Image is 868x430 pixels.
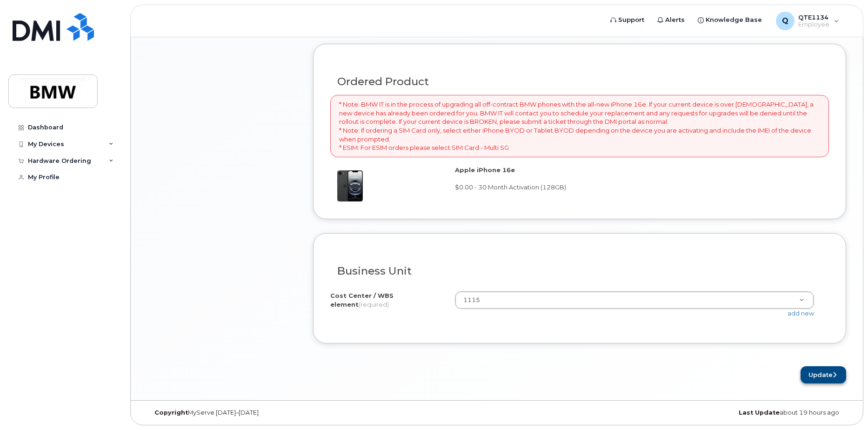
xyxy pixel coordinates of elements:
[782,15,788,27] span: Q
[330,291,447,309] label: Cost Center / WBS element
[455,183,566,191] span: $0.00 - 30 Month Activation (128GB)
[798,21,829,28] span: Employee
[339,100,820,152] p: * Note: BMW IT is in the process of upgrading all off-contract BMW phones with the all-new iPhone...
[458,296,480,304] span: 1115
[604,11,651,29] a: Support
[613,409,846,417] div: about 19 hours ago
[788,309,814,317] a: add new
[455,166,515,174] strong: Apple iPhone 16e
[651,11,691,29] a: Alerts
[706,15,762,25] span: Knowledge Base
[801,366,846,383] button: Update
[359,301,389,308] span: (required)
[337,76,822,87] h3: Ordered Product
[147,409,381,417] div: MyServe [DATE]–[DATE]
[769,12,846,30] div: QTE1134
[691,11,768,29] a: Knowledge Base
[798,13,829,21] span: QTE1134
[828,390,861,423] iframe: Messenger Launcher
[330,170,363,202] img: iphone16e.png
[154,409,188,416] strong: Copyright
[337,265,822,277] h3: Business Unit
[739,409,780,416] strong: Last Update
[455,292,814,309] a: 1115
[665,15,685,25] span: Alerts
[618,15,644,25] span: Support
